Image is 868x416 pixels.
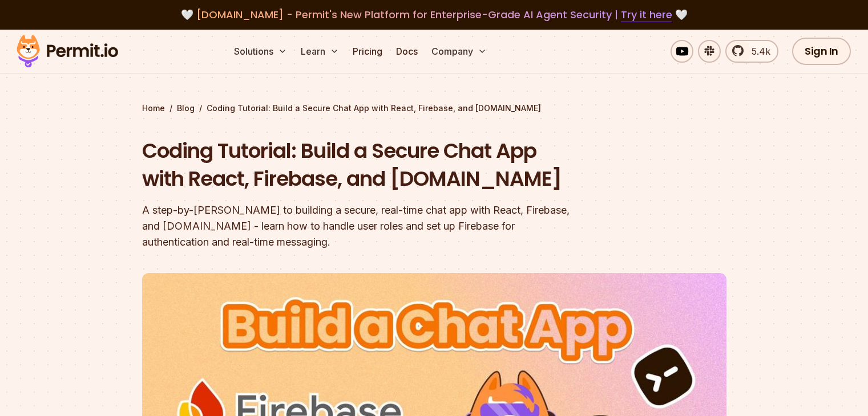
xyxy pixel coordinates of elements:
[296,40,344,63] button: Learn
[196,7,672,22] span: [DOMAIN_NAME] - Permit's New Platform for Enterprise-Grade AI Agent Security |
[229,40,292,63] button: Solutions
[792,38,851,65] a: Sign In
[11,32,123,71] img: Permit logo
[621,7,672,22] a: Try it here
[27,7,841,23] div: 🤍 🤍
[427,40,491,63] button: Company
[142,137,580,193] h1: Coding Tutorial: Build a Secure Chat App with React, Firebase, and [DOMAIN_NAME]
[348,40,387,63] a: Pricing
[391,40,422,63] a: Docs
[142,103,726,114] div: / /
[725,40,778,63] a: 5.4k
[142,202,580,250] div: A step-by-[PERSON_NAME] to building a secure, real-time chat app with React, Firebase, and [DOMAI...
[745,44,770,58] span: 5.4k
[177,103,195,114] a: Blog
[142,103,165,114] a: Home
